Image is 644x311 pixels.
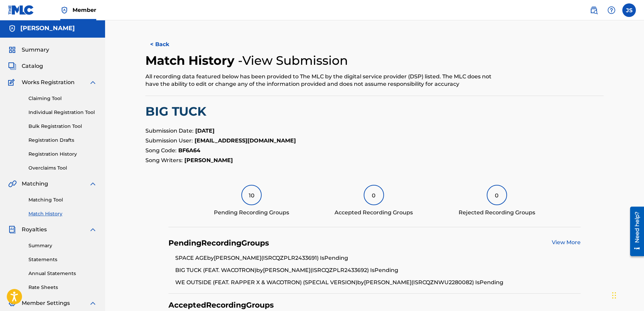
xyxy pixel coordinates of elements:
div: Drag [612,285,616,306]
strong: [PERSON_NAME] [184,157,233,163]
span: Member [73,6,96,14]
span: Works Registration [22,78,75,86]
span: Royalties [22,226,47,234]
span: Catalog [22,62,43,70]
a: Matching Tool [28,196,97,203]
div: 0 [487,185,507,205]
a: SummarySummary [8,46,49,54]
div: Help [605,3,618,17]
img: help [607,6,616,14]
a: Claiming Tool [28,95,97,102]
div: Accepted Recording Groups [335,209,413,217]
a: Rate Sheets [28,284,97,291]
a: Public Search [587,3,601,17]
a: Overclaims Tool [28,164,97,172]
a: Individual Registration Tool [28,109,97,116]
span: Summary [22,46,49,54]
li: BIG TUCK (FEAT. WACOTRON) by [PERSON_NAME] (ISRC QZPLR2433692 ) Is Pending [175,266,581,278]
h2: Match History [145,53,238,68]
h5: Jonathan sipp [20,24,75,32]
strong: BF6A64 [178,147,200,154]
a: Registration History [28,151,97,158]
div: Pending Recording Groups [214,209,289,217]
div: User Menu [622,3,636,17]
img: Catalog [8,62,16,70]
h4: Pending Recording Groups [168,238,269,248]
a: Statements [28,256,97,263]
a: Bulk Registration Tool [28,123,97,130]
img: Royalties [8,226,16,234]
a: CatalogCatalog [8,62,43,70]
li: SPACE AGE by [PERSON_NAME] (ISRC QZPLR2433691 ) Is Pending [175,254,581,266]
img: expand [89,180,97,188]
span: Song Writers: [145,157,183,163]
h4: Accepted Recording Groups [168,300,274,310]
strong: [EMAIL_ADDRESS][DOMAIN_NAME] [195,137,296,144]
img: Matching [8,180,17,188]
img: Summary [8,46,16,54]
h2: BIG TUCK [145,104,604,119]
span: Member Settings [22,299,70,307]
span: Matching [22,180,48,188]
div: Rejected Recording Groups [459,209,535,217]
a: View More [552,239,581,246]
img: search [590,6,598,14]
div: 10 [241,185,262,205]
a: Registration Drafts [28,137,97,144]
span: Song Code: [145,147,177,154]
li: WE OUTSIDE (FEAT. RAPPER X & WACOTRON) (SPECIAL VERSION) by [PERSON_NAME] (ISRC QZNWU2280082 ) Is... [175,278,581,287]
strong: [DATE] [195,128,215,134]
div: 0 [364,185,384,205]
button: < Back [145,36,186,53]
span: Submission User: [145,137,193,144]
img: expand [89,78,97,86]
div: All recording data featured below has been provided to The MLC by the digital service provider (D... [145,73,498,88]
h4: - View Submission [238,53,348,68]
iframe: Chat Widget [610,278,644,311]
img: Top Rightsholder [60,6,68,14]
a: Match History [28,210,97,217]
a: Summary [28,242,97,249]
img: Accounts [8,24,16,33]
span: Submission Date: [145,128,194,134]
img: Member Settings [8,299,16,307]
img: MLC Logo [8,5,34,15]
img: Works Registration [8,78,17,86]
a: Annual Statements [28,270,97,277]
img: expand [89,299,97,307]
img: expand [89,226,97,234]
iframe: Resource Center [625,202,644,260]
